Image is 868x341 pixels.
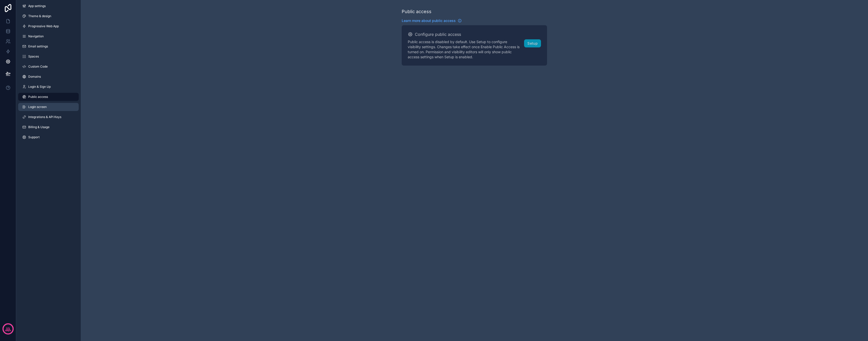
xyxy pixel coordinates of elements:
a: Integrations & API Keys [18,113,79,121]
a: Navigation [18,32,79,40]
span: Login & Sign Up [28,85,51,89]
a: Learn more about public access [402,18,462,23]
span: Spaces [28,54,39,59]
span: Progressive Web App [28,24,59,28]
a: Theme & design [18,12,79,20]
span: Domains [28,75,41,79]
a: Email settings [18,42,79,50]
div: Public access [402,8,431,15]
span: Navigation [28,34,44,38]
span: Support [28,135,40,139]
a: Support [18,133,79,141]
span: Learn more about public access [402,18,456,23]
span: Integrations & API Keys [28,115,61,119]
a: Progressive Web App [18,22,79,30]
a: Login & Sign Up [18,83,79,91]
a: Domains [18,73,79,81]
a: Custom Code [18,63,79,71]
a: Billing & Usage [18,123,79,131]
a: Public access [18,93,79,101]
span: Theme & design [28,14,51,18]
a: Spaces [18,52,79,61]
span: App settings [28,4,46,8]
p: 13 [6,326,10,331]
p: Public access is disabled by default. Use Setup to configure visibility settings. Changes take ef... [408,39,520,60]
span: Billing & Usage [28,125,49,129]
a: Login screen [18,103,79,111]
p: days [5,328,11,332]
span: Login screen [28,105,47,109]
h2: Configure public access [415,31,461,37]
span: Public access [28,95,48,99]
span: Custom Code [28,65,48,69]
a: App settings [18,2,79,10]
button: Setup [524,39,541,47]
span: Email settings [28,44,48,48]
